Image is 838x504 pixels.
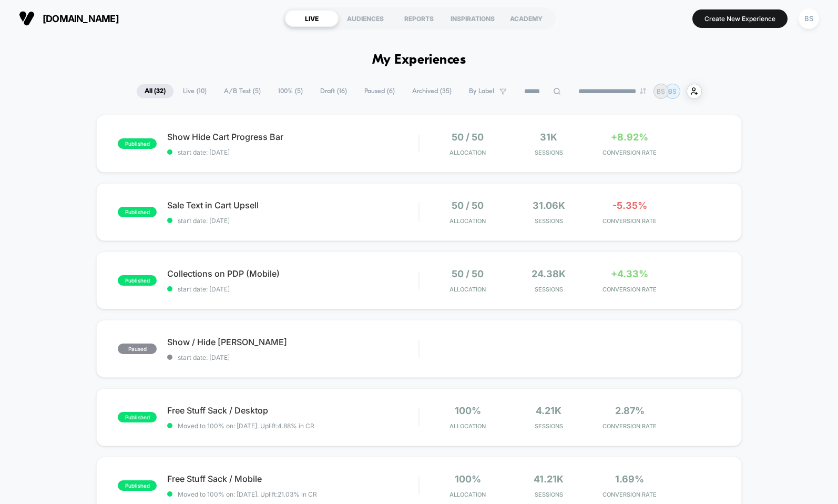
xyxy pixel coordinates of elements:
[592,286,668,293] span: CONVERSION RATE
[511,217,587,225] span: Sessions
[449,217,486,225] span: Allocation
[511,149,587,156] span: Sessions
[118,344,157,354] span: paused
[592,422,668,430] span: CONVERSION RATE
[19,11,35,26] img: Visually logo
[339,10,392,27] div: AUDIENCES
[118,207,157,217] span: published
[167,473,418,484] span: Free Stuff Sack / Mobile
[175,84,214,98] span: Live ( 10 )
[612,200,647,211] span: -5.35%
[216,84,269,98] span: A/B Test ( 5 )
[592,217,668,225] span: CONVERSION RATE
[118,138,157,149] span: published
[449,286,486,293] span: Allocation
[372,53,466,68] h1: My Experiences
[534,473,564,485] span: 41.21k
[499,10,553,27] div: ACADEMY
[511,422,587,430] span: Sessions
[449,422,486,430] span: Allocation
[532,268,566,279] span: 24.38k
[118,480,157,491] span: published
[43,13,119,24] span: [DOMAIN_NAME]
[167,268,418,279] span: Collections on PDP (Mobile)
[640,88,646,94] img: end
[511,286,587,293] span: Sessions
[392,10,446,27] div: REPORTS
[611,268,648,279] span: +4.33%
[592,491,668,498] span: CONVERSION RATE
[178,490,317,498] span: Moved to 100% on: [DATE] . Uplift: 21.03% in CR
[404,84,459,98] span: Archived ( 35 )
[540,132,557,143] span: 31k
[449,491,486,498] span: Allocation
[799,8,819,29] div: BS
[16,10,122,27] button: [DOMAIN_NAME]
[446,10,499,27] div: INSPIRATIONS
[455,405,481,416] span: 100%
[615,473,644,485] span: 1.69%
[356,84,403,98] span: Paused ( 6 )
[312,84,355,98] span: Draft ( 16 )
[167,217,418,225] span: start date: [DATE]
[536,405,561,416] span: 4.21k
[167,132,418,142] span: Show Hide Cart Progress Bar
[118,412,157,422] span: published
[795,8,822,29] button: BS
[270,84,311,98] span: 100% ( 5 )
[668,87,677,95] p: BS
[449,149,486,156] span: Allocation
[469,87,494,95] span: By Label
[285,10,339,27] div: LIVE
[118,275,157,286] span: published
[615,405,645,416] span: 2.87%
[452,132,484,143] span: 50 / 50
[511,491,587,498] span: Sessions
[167,354,418,361] span: start date: [DATE]
[657,87,665,95] p: BS
[611,132,648,143] span: +8.92%
[692,9,788,28] button: Create New Experience
[452,268,484,279] span: 50 / 50
[137,84,173,98] span: All ( 32 )
[533,200,565,211] span: 31.06k
[167,405,418,416] span: Free Stuff Sack / Desktop
[167,285,418,293] span: start date: [DATE]
[167,337,418,347] span: Show / Hide [PERSON_NAME]
[455,473,481,485] span: 100%
[167,200,418,210] span: Sale Text in Cart Upsell
[178,422,314,430] span: Moved to 100% on: [DATE] . Uplift: 4.88% in CR
[452,200,484,211] span: 50 / 50
[167,148,418,156] span: start date: [DATE]
[592,149,668,156] span: CONVERSION RATE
